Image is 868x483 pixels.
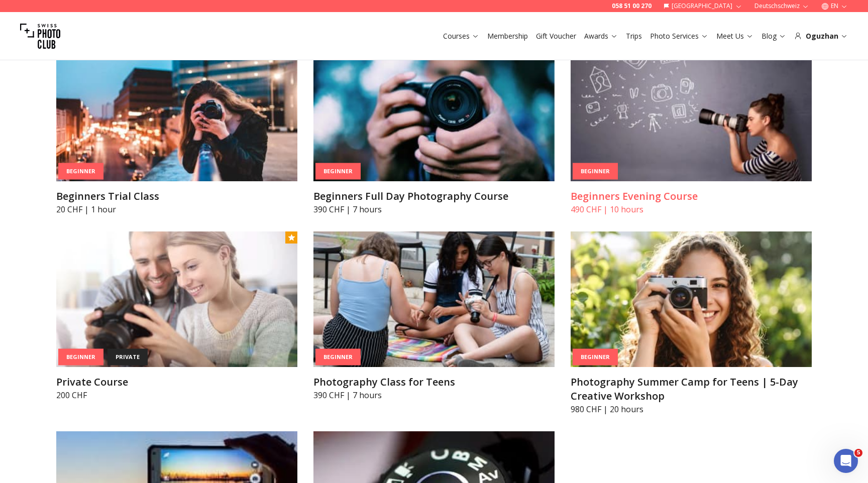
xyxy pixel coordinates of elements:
[612,2,652,10] a: 058 51 00 270
[56,203,297,215] p: 20 CHF | 1 hour
[622,29,646,43] button: Trips
[58,163,103,180] div: Beginner
[56,231,297,367] img: Private Course
[487,31,528,41] a: Membership
[650,31,708,41] a: Photo Services
[483,29,532,43] button: Membership
[573,349,618,366] div: Beginner
[580,29,622,43] button: Awards
[439,29,483,43] button: Courses
[571,46,812,181] img: Beginners Evening Course
[58,349,103,366] div: Beginner
[313,46,555,181] img: Beginners Full Day Photography Course
[571,231,812,367] img: Photography Summer Camp for Teens | 5-Day Creative Workshop
[571,231,812,415] a: Photography Summer Camp for Teens | 5-Day Creative WorkshopBeginnerPhotography Summer Camp for Te...
[834,449,858,473] iframe: Intercom live chat
[313,231,555,367] img: Photography Class for Teens
[313,46,555,215] a: Beginners Full Day Photography CourseBeginnerBeginners Full Day Photography Course390 CHF | 7 hours
[313,389,555,401] p: 390 CHF | 7 hours
[646,29,712,43] button: Photo Services
[571,46,812,215] a: Beginners Evening CourseBeginnerBeginners Evening Course490 CHF | 10 hours
[56,231,297,401] a: Private CourseBeginnerprivatePrivate Course200 CHF
[315,163,361,180] div: Beginner
[56,46,297,215] a: Beginners Trial ClassBeginnerBeginners Trial Class20 CHF | 1 hour
[56,389,297,401] p: 200 CHF
[107,349,148,366] div: private
[532,29,580,43] button: Gift Voucher
[313,375,555,389] h3: Photography Class for Teens
[712,29,757,43] button: Meet Us
[626,31,642,41] a: Trips
[56,189,297,203] h3: Beginners Trial Class
[571,189,812,203] h3: Beginners Evening Course
[20,16,60,56] img: Swiss photo club
[716,31,753,41] a: Meet Us
[536,31,576,41] a: Gift Voucher
[315,349,361,366] div: Beginner
[313,189,555,203] h3: Beginners Full Day Photography Course
[571,203,812,215] p: 490 CHF | 10 hours
[854,449,862,457] span: 5
[443,31,479,41] a: Courses
[313,203,555,215] p: 390 CHF | 7 hours
[762,31,786,41] a: Blog
[584,31,618,41] a: Awards
[794,31,848,41] div: Oguzhan
[757,29,790,43] button: Blog
[573,163,618,180] div: Beginner
[56,375,297,389] h3: Private Course
[313,231,555,401] a: Photography Class for TeensBeginnerPhotography Class for Teens390 CHF | 7 hours
[571,375,812,403] h3: Photography Summer Camp for Teens | 5-Day Creative Workshop
[571,403,812,415] p: 980 CHF | 20 hours
[56,46,297,181] img: Beginners Trial Class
